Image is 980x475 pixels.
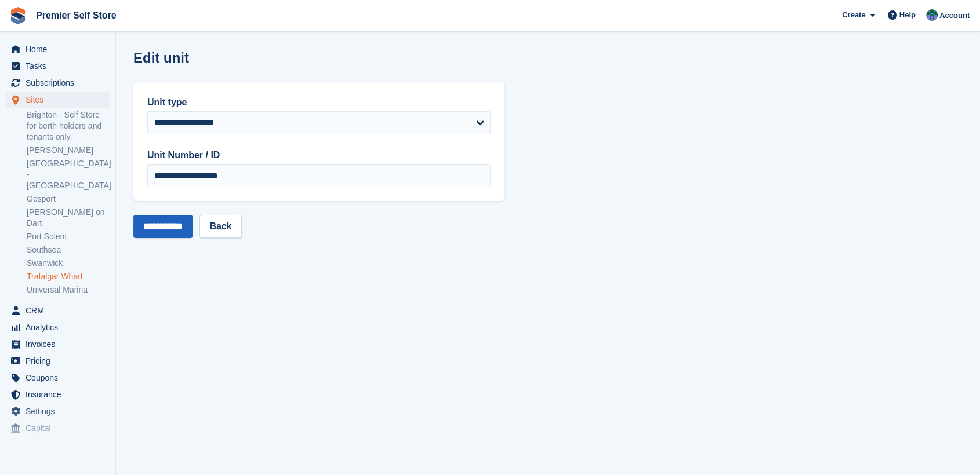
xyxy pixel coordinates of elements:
[6,75,110,91] a: menu
[31,6,121,25] a: Premier Self Store
[926,9,938,21] img: Jo Granger
[6,41,110,57] a: menu
[26,353,95,369] span: Pricing
[6,319,110,335] a: menu
[10,446,115,458] span: Storefront
[26,75,95,91] span: Subscriptions
[147,96,491,109] label: Unit type
[6,336,110,352] a: menu
[26,336,95,352] span: Invoices
[27,284,110,295] a: Universal Marina
[147,148,491,162] label: Unit Number / ID
[27,158,110,191] a: [GEOGRAPHIC_DATA] - [GEOGRAPHIC_DATA]
[6,58,110,74] a: menu
[27,193,110,204] a: Gosport
[133,50,189,65] h1: Edit unit
[6,92,110,108] a: menu
[27,207,110,229] a: [PERSON_NAME] on Dart
[6,353,110,369] a: menu
[6,370,110,386] a: menu
[27,244,110,255] a: Southsea
[26,319,95,335] span: Analytics
[27,145,110,156] a: [PERSON_NAME]
[27,271,110,282] a: Trafalgar Wharf
[6,302,110,319] a: menu
[199,215,241,238] a: Back
[6,420,110,436] a: menu
[26,370,95,386] span: Coupons
[27,109,110,142] a: Brighton - Self Store for berth holders and tenants only.
[6,403,110,419] a: menu
[26,386,95,403] span: Insurance
[27,231,110,242] a: Port Solent
[26,420,95,436] span: Capital
[842,9,865,21] span: Create
[899,9,916,21] span: Help
[26,41,95,57] span: Home
[26,58,95,74] span: Tasks
[26,403,95,419] span: Settings
[26,92,95,108] span: Sites
[9,7,27,24] img: stora-icon-8386f47178a22dfd0bd8f6a31ec36ba5ce8667c1dd55bd0f319d3a0aa187defe.svg
[26,302,95,319] span: CRM
[6,386,110,403] a: menu
[27,258,110,269] a: Swanwick
[939,10,970,21] span: Account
